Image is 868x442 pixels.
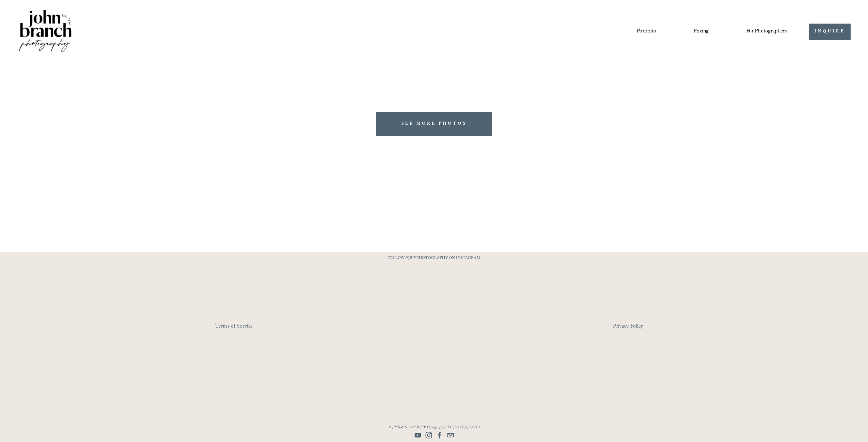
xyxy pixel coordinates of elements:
a: INQUIRE [809,24,851,40]
a: folder dropdown [746,26,787,38]
a: SEE MORE PHOTOS [376,112,492,136]
a: Facebook [436,432,443,439]
img: John Branch IV Photography [17,9,73,55]
a: Pricing [693,26,709,38]
a: Instagram [425,432,432,439]
a: info@jbivphotography.com [447,432,454,439]
a: YouTube [414,432,421,439]
span: For Photographers [746,26,787,37]
p: FOLLOW @JBIVPHOTOGRAPHY ON INSTAGRAM [374,255,494,262]
a: Portfolio [637,26,656,38]
em: © [PERSON_NAME] IV Photography LLC [DATE]-[DATE] [388,425,480,431]
a: Terms of Service [215,321,295,332]
a: Privacy Policy [613,321,673,332]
